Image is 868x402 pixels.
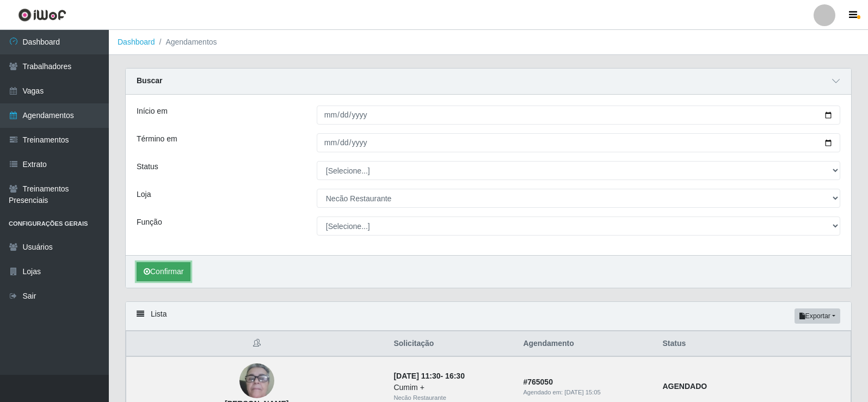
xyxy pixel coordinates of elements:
label: Status [137,161,158,172]
button: Confirmar [137,262,190,281]
strong: # 765050 [523,378,553,386]
div: Cumim + [393,382,510,393]
time: 16:30 [445,372,465,380]
strong: Buscar [137,76,162,85]
img: CoreUI Logo [18,8,66,22]
input: 00/00/0000 [317,106,840,125]
label: Função [137,217,162,228]
div: Lista [126,302,851,331]
div: Agendado em: [523,388,649,397]
strong: AGENDADO [662,382,707,391]
time: [DATE] 11:30 [393,372,440,380]
th: Status [656,331,851,357]
input: 00/00/0000 [317,133,840,152]
th: Solicitação [387,331,516,357]
label: Término em [137,133,177,145]
time: [DATE] 15:05 [564,389,600,395]
a: Dashboard [118,38,155,46]
label: Loja [137,189,151,200]
nav: breadcrumb [109,30,868,55]
label: Início em [137,106,168,117]
strong: - [393,372,464,380]
li: Agendamentos [155,36,217,48]
button: Exportar [795,308,840,324]
th: Agendamento [516,331,656,357]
